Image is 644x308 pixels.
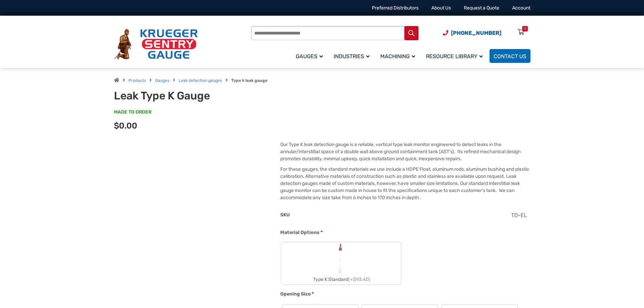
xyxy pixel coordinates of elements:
[494,53,526,60] span: Contact Us
[114,121,137,131] span: $0.00
[312,290,314,298] abbr: required
[348,277,371,282] span: (+$93.40)
[330,48,376,64] a: Industries
[280,291,311,297] span: Opening Size
[280,141,530,162] p: Our Type K leak detection gauge is a reliable, vertical type leak monitor engineered to detect le...
[422,48,490,64] a: Resource Library
[114,109,151,116] span: MADE TO ORDER
[380,53,415,60] span: Machining
[280,166,530,201] p: For these gauges, the standard materials we use include a HDPE Float, aluminum rods, aluminum bus...
[464,5,499,11] a: Request a Quote
[114,89,281,102] h1: Leak Type K Gauge
[512,5,530,11] a: Account
[334,53,369,60] span: Industries
[178,78,222,83] a: Leak detection gauges
[431,5,451,11] a: About Us
[296,53,323,60] span: Gauges
[281,242,401,284] label: Type K Standard
[280,212,290,218] span: SKU
[281,275,401,284] div: Type K Standard
[231,78,267,83] strong: Type k leak gauge
[292,48,330,64] a: Gauges
[426,53,483,60] span: Resource Library
[376,48,422,64] a: Machining
[280,230,319,235] span: Material Options
[511,212,527,218] span: TD-EL
[443,29,501,37] a: Phone Number (920) 434-8860
[155,78,169,83] a: Gauges
[451,30,501,36] span: [PHONE_NUMBER]
[320,229,323,236] abbr: required
[128,78,146,83] a: Products
[334,242,348,275] img: Leak Detection Gauge
[114,29,198,60] img: Krueger Sentry Gauge
[490,49,530,63] a: Contact Us
[372,5,419,11] a: Preferred Distributors
[524,26,526,31] div: 0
